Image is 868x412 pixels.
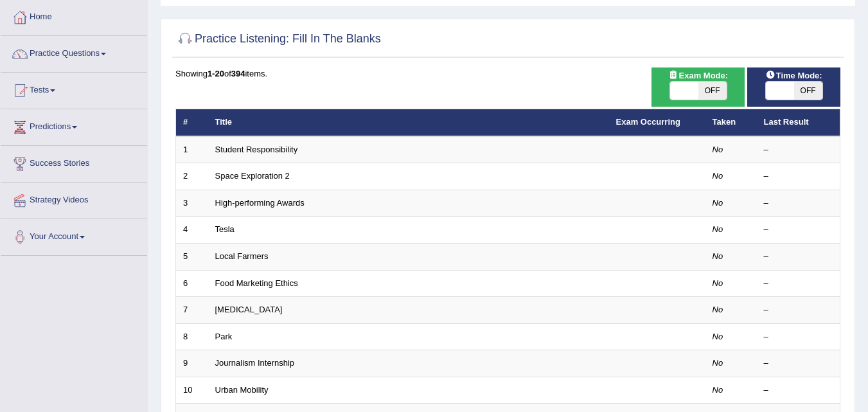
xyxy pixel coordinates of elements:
[757,109,840,136] th: Last Result
[176,350,208,377] td: 9
[764,384,833,397] div: –
[713,224,723,234] em: No
[215,251,269,261] a: Local Farmers
[713,278,723,288] em: No
[705,109,757,136] th: Taken
[176,297,208,324] td: 7
[1,109,147,141] a: Predictions
[176,109,208,136] th: #
[713,198,723,208] em: No
[764,224,833,236] div: –
[713,171,723,181] em: No
[176,217,208,244] td: 4
[713,332,723,341] em: No
[208,109,609,136] th: Title
[1,36,147,68] a: Practice Questions
[616,117,680,127] a: Exam Occurring
[215,332,233,341] a: Park
[651,67,745,107] div: Show exams occurring in exams
[1,183,147,215] a: Strategy Videos
[713,145,723,154] em: No
[764,278,833,290] div: –
[764,331,833,343] div: –
[215,171,290,181] a: Space Exploration 2
[215,198,305,208] a: High-performing Awards
[1,219,147,251] a: Your Account
[175,30,381,49] h2: Practice Listening: Fill In The Blanks
[764,304,833,316] div: –
[215,358,295,368] a: Journalism Internship
[761,69,828,82] span: Time Mode:
[764,170,833,183] div: –
[764,357,833,370] div: –
[176,323,208,350] td: 8
[663,69,732,82] span: Exam Mode:
[698,82,727,100] span: OFF
[208,69,224,78] b: 1-20
[1,73,147,105] a: Tests
[713,358,723,368] em: No
[176,190,208,217] td: 3
[215,224,235,234] a: Tesla
[764,144,833,156] div: –
[176,377,208,404] td: 10
[176,136,208,163] td: 1
[713,305,723,314] em: No
[176,244,208,271] td: 5
[215,278,298,288] a: Food Marketing Ethics
[175,67,840,80] div: Showing of items.
[215,305,283,314] a: [MEDICAL_DATA]
[713,385,723,395] em: No
[1,146,147,178] a: Success Stories
[215,145,298,154] a: Student Responsibility
[176,270,208,297] td: 6
[713,251,723,261] em: No
[176,163,208,190] td: 2
[764,251,833,263] div: –
[215,385,269,395] a: Urban Mobility
[794,82,822,100] span: OFF
[764,197,833,210] div: –
[231,69,245,78] b: 394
